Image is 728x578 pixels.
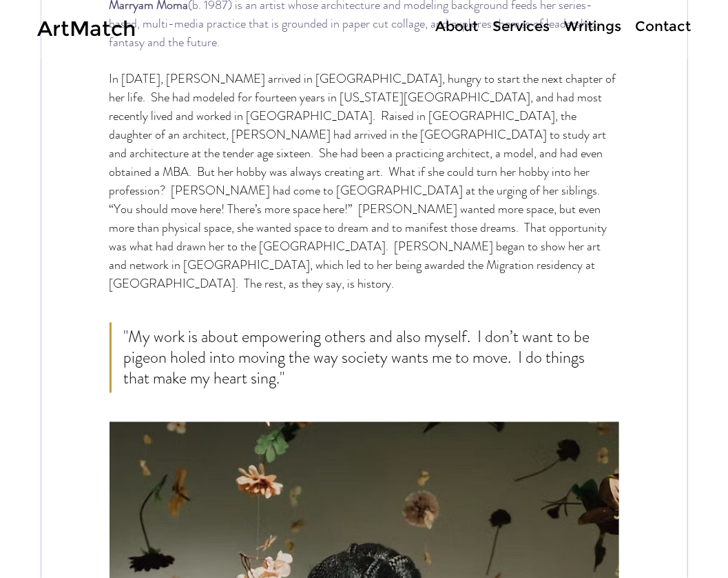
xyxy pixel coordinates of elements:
a: Contact [629,17,698,37]
span: " [124,326,129,349]
span: In [DATE], [PERSON_NAME] arrived in [GEOGRAPHIC_DATA], hungry to start the next chapter of her li... [110,70,619,293]
a: ArtMatch [38,16,136,41]
span: " [280,367,285,390]
p: Services [486,17,557,37]
nav: Site [385,17,698,37]
p: Contact [629,17,698,37]
span: My work is about empowering others and also myself. I don’t want to be pigeon holed into moving t... [124,326,594,390]
a: Writings [557,17,629,37]
a: Services [486,17,557,37]
a: About [428,17,486,37]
